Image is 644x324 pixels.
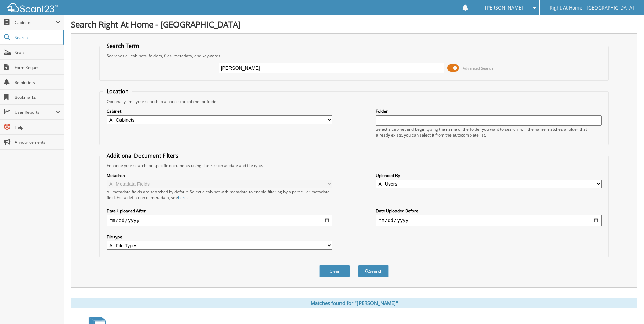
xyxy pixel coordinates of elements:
div: Matches found for "[PERSON_NAME]" [71,298,637,308]
div: Enhance your search for specific documents using filters such as date and file type. [103,163,605,168]
legend: Search Term [103,42,143,50]
span: Search [15,35,59,40]
span: Advanced Search [463,66,493,71]
div: Optionally limit your search to a particular cabinet or folder [103,98,605,104]
span: Right At Home - [GEOGRAPHIC_DATA] [550,6,634,10]
h1: Search Right At Home - [GEOGRAPHIC_DATA] [71,19,637,30]
div: Select a cabinet and begin typing the name of the folder you want to search in. If the name match... [376,126,602,138]
span: Cabinets [15,20,56,25]
div: Searches all cabinets, folders, files, metadata, and keywords [103,53,605,59]
span: [PERSON_NAME] [485,6,523,10]
input: start [107,215,332,226]
label: Folder [376,108,602,114]
legend: Location [103,88,132,95]
label: Date Uploaded After [107,208,332,214]
input: end [376,215,602,226]
span: Reminders [15,79,60,85]
button: Clear [319,265,350,277]
img: scan123-logo-white.svg [7,3,58,12]
a: here [178,195,187,200]
span: Bookmarks [15,94,60,100]
span: Scan [15,50,60,55]
span: Form Request [15,65,60,70]
button: Search [358,265,389,277]
span: User Reports [15,109,56,115]
span: Help [15,124,60,130]
label: Metadata [107,173,332,178]
label: Date Uploaded Before [376,208,602,214]
label: File type [107,234,332,240]
label: Cabinet [107,108,332,114]
label: Uploaded By [376,173,602,178]
div: All metadata fields are searched by default. Select a cabinet with metadata to enable filtering b... [107,189,332,200]
span: Announcements [15,139,60,145]
legend: Additional Document Filters [103,152,182,159]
